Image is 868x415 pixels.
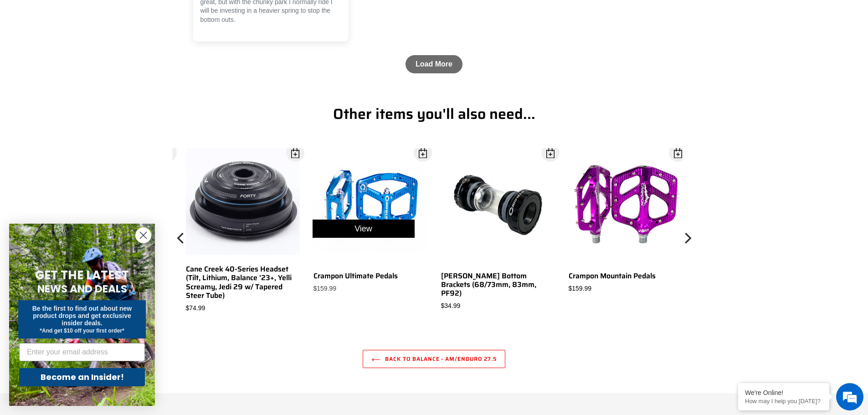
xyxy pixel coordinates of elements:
[29,46,52,68] img: d_696896380_company_1647369064580_696896380
[32,305,132,327] span: Be the first to find out about new product drops and get exclusive insider deals.
[5,249,174,281] textarea: Type your message and hit 'Enter'
[37,282,127,296] span: NEWS AND DEALS
[40,328,124,334] span: *And get $10 off your first order*
[406,55,462,73] a: Load More
[61,51,167,63] div: Chat with us now
[186,105,683,123] h1: Other items you'll also need...
[135,227,151,243] button: Close dialog
[19,343,145,361] input: Enter your email address
[363,350,505,368] a: Back to Balance - AM/Enduro 27.5
[10,50,24,64] div: Navigation go back
[35,267,129,283] span: GET THE LATEST
[186,148,300,313] a: Cane Creek 40-Series Headset (Tilt, Lithium, Balance '23+, Yelli Screamy, Jedi 29 w/ Tapered Stee...
[19,368,145,386] button: Become an Insider!
[678,148,696,328] button: Next
[745,389,822,396] div: We're Online!
[172,148,190,328] button: Previous
[745,398,822,405] p: How may I help you today?
[53,115,126,207] span: We're online!
[149,5,171,26] div: Minimize live chat window
[313,220,415,238] a: Open Dialog Crampon Ultimate Pedals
